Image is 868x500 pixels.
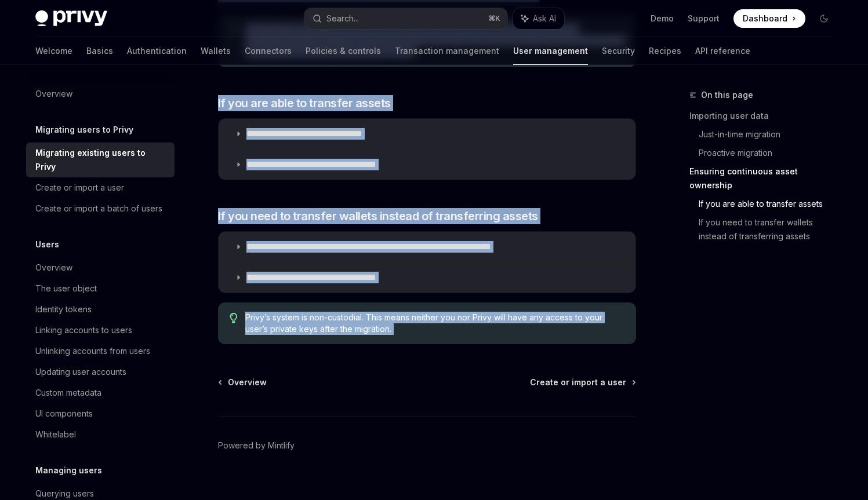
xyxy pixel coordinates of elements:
[699,144,842,162] a: Proactive migration
[743,13,787,24] span: Dashboard
[245,312,624,335] span: Privy’s system is non-custodial. This means neither you nor Privy will have any access to your us...
[218,440,295,451] a: Powered by Mintlify
[201,37,231,65] a: Wallets
[35,365,126,379] div: Updating user accounts
[35,261,72,275] div: Overview
[304,8,507,29] button: Search...⌘K
[35,386,101,400] div: Custom metadata
[218,95,391,111] span: If you are able to transfer assets
[26,83,175,104] a: Overview
[306,37,381,65] a: Policies & controls
[35,146,168,174] div: Migrating existing users to Privy
[35,302,92,316] div: Identity tokens
[699,213,842,246] a: If you need to transfer wallets instead of transferring assets
[35,407,93,421] div: UI components
[35,181,124,195] div: Create or import a user
[513,8,564,29] button: Ask AI
[26,341,175,362] a: Unlinking accounts from users
[35,282,97,295] div: The user object
[649,37,681,65] a: Recipes
[35,238,59,251] h5: Users
[35,323,132,337] div: Linking accounts to users
[35,428,76,441] div: Whitelabel
[218,208,538,224] span: If you need to transfer wallets instead of transferring assets
[815,9,833,28] button: Toggle dark mode
[35,463,102,477] h5: Managing users
[699,195,842,213] a: If you are able to transfer assets
[651,13,674,24] a: Demo
[127,37,187,65] a: Authentication
[701,88,753,102] span: On this page
[530,377,635,388] a: Create or import a user
[35,87,72,101] div: Overview
[26,198,175,219] a: Create or import a batch of users
[245,37,292,65] a: Connectors
[26,299,175,320] a: Identity tokens
[35,10,107,27] img: dark logo
[219,377,267,388] a: Overview
[395,37,499,65] a: Transaction management
[488,14,500,23] span: ⌘ K
[86,37,113,65] a: Basics
[513,37,588,65] a: User management
[26,278,175,299] a: The user object
[699,125,842,144] a: Just-in-time migration
[733,9,805,28] a: Dashboard
[689,162,842,195] a: Ensuring continuous asset ownership
[26,403,175,424] a: UI components
[688,13,720,24] a: Support
[26,382,175,403] a: Custom metadata
[689,107,842,125] a: Importing user data
[26,362,175,382] a: Updating user accounts
[26,320,175,341] a: Linking accounts to users
[35,202,162,216] div: Create or import a batch of users
[533,13,556,24] span: Ask AI
[326,12,359,25] div: Search...
[35,123,133,137] h5: Migrating users to Privy
[26,257,175,278] a: Overview
[26,143,175,177] a: Migrating existing users to Privy
[35,37,72,65] a: Welcome
[26,424,175,445] a: Whitelabel
[35,344,150,358] div: Unlinking accounts from users
[230,313,238,323] svg: Tip
[228,377,267,388] span: Overview
[530,377,626,388] span: Create or import a user
[26,177,175,198] a: Create or import a user
[695,37,750,65] a: API reference
[602,37,635,65] a: Security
